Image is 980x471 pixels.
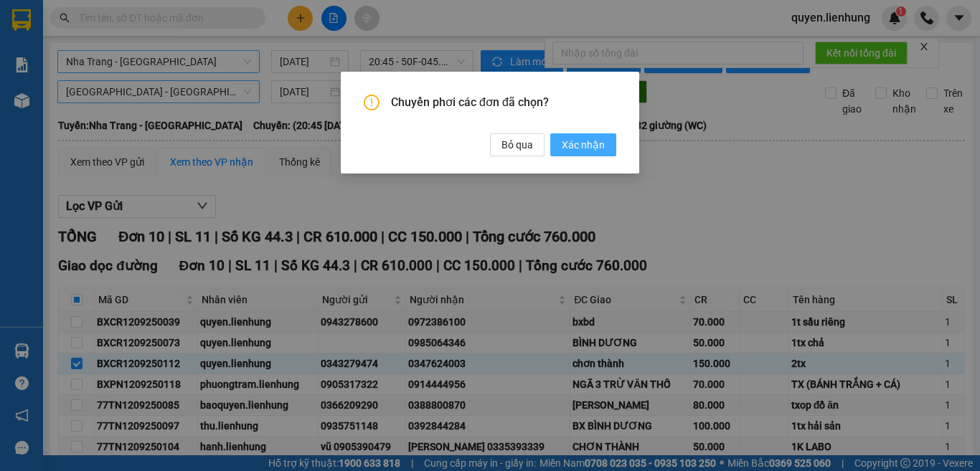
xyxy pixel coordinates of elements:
span: exclamation-circle [364,95,380,110]
span: Bỏ qua [501,137,533,153]
button: Bỏ qua [490,133,545,156]
span: Chuyển phơi các đơn đã chọn? [391,95,616,110]
span: Xác nhận [562,137,605,153]
button: Xác nhận [550,133,616,156]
